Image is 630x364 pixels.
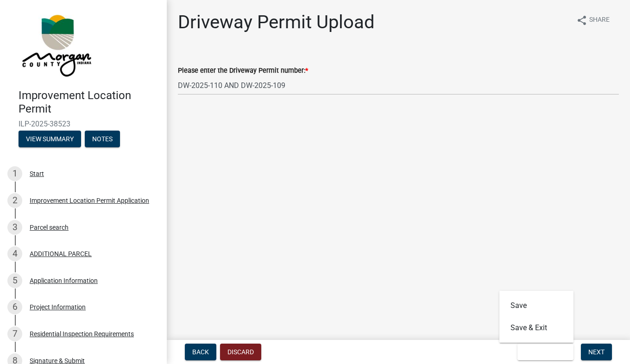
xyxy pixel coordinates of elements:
[7,300,22,314] div: 6
[576,15,587,26] i: share
[499,291,573,343] div: Save & Exit
[220,344,261,360] button: Discard
[30,251,92,257] div: ADDITIONAL PARCEL
[581,344,612,360] button: Next
[589,15,610,26] span: Share
[30,170,44,177] div: Start
[30,224,69,231] div: Parcel search
[30,304,86,310] div: Project Information
[85,131,120,147] button: Notes
[525,348,561,356] span: Save & Exit
[30,197,149,204] div: Improvement Location Permit Application
[178,68,308,74] label: Please enter the Driveway Permit number:
[19,119,148,128] span: ILP-2025-38523
[30,277,98,284] div: Application Information
[7,166,22,181] div: 1
[19,10,93,79] img: Morgan County, Indiana
[7,220,22,235] div: 3
[569,11,617,29] button: shareShare
[7,273,22,288] div: 5
[7,193,22,208] div: 2
[30,331,134,337] div: Residential Inspection Requirements
[588,348,605,356] span: Next
[499,317,573,339] button: Save & Exit
[178,11,375,33] h1: Driveway Permit Upload
[19,89,159,116] h4: Improvement Location Permit
[19,131,81,147] button: View Summary
[19,136,81,143] wm-modal-confirm: Summary
[30,358,85,364] div: Signature & Submit
[85,136,120,143] wm-modal-confirm: Notes
[192,348,209,356] span: Back
[7,246,22,261] div: 4
[499,295,573,317] button: Save
[517,344,573,360] button: Save & Exit
[7,326,22,341] div: 7
[185,344,216,360] button: Back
